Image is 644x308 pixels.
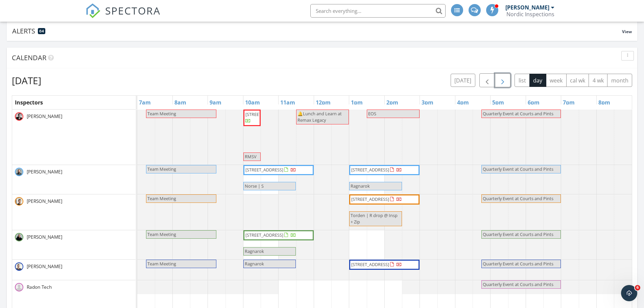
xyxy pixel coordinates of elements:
[349,97,364,108] a: 1pm
[245,261,264,267] span: Ragnarok
[491,97,506,108] a: 5pm
[15,233,23,241] img: ben_zerr_2021.jpg2.jpg
[622,29,632,34] span: View
[561,97,576,108] a: 7pm
[12,53,46,62] span: Calendar
[25,168,64,175] span: [PERSON_NAME]
[243,97,262,108] a: 10am
[105,3,161,18] span: SPECTORA
[483,111,553,117] span: Quarterly Event at Courts and Pints
[147,261,176,267] span: Team Meeting
[147,166,176,172] span: Team Meeting
[455,97,471,108] a: 4pm
[173,97,188,108] a: 8am
[15,197,23,206] img: thumbnail_nordic__29a1584.jpg
[245,183,264,189] span: Norse | S
[351,212,398,225] span: Torden | R drop @ Insp + Zip
[279,97,297,108] a: 11am
[15,262,23,271] img: thumbnail_nordic_29a1592.jpg
[15,168,23,176] img: benappel2.png
[147,195,176,202] span: Team Meeting
[137,97,152,108] a: 7am
[351,196,389,202] span: [STREET_ADDRESS]
[607,74,632,87] button: month
[245,111,283,117] span: [STREET_ADDRESS]
[385,97,400,108] a: 2pm
[15,112,23,121] img: nordichomeinsp0002rt.jpg
[420,97,435,108] a: 3pm
[147,231,176,237] span: Team Meeting
[566,74,589,87] button: cal wk
[351,261,389,267] span: [STREET_ADDRESS]
[483,231,553,237] span: Quarterly Event at Courts and Pints
[483,281,553,287] span: Quarterly Event at Courts and Pints
[12,74,41,87] h2: [DATE]
[297,111,342,123] span: 🔔Lunch and Learn at Remax Legacy
[635,285,640,290] span: 6
[39,29,44,33] span: 64
[505,4,549,11] div: [PERSON_NAME]
[483,195,553,202] span: Quarterly Event at Courts and Pints
[479,73,495,87] button: Previous day
[208,97,223,108] a: 9am
[25,263,64,270] span: [PERSON_NAME]
[12,26,622,35] div: Alerts
[245,232,283,238] span: [STREET_ADDRESS]
[15,283,23,291] img: default-user-f0147aede5fd5fa78ca7ade42f37bd4542148d508eef1c3d3ea960f66861d68b.jpg
[515,74,530,87] button: list
[368,111,376,117] span: EOS
[15,99,43,106] span: Inspectors
[546,74,567,87] button: week
[483,166,553,172] span: Quarterly Event at Courts and Pints
[25,284,53,290] span: Radon Tech
[529,74,546,87] button: day
[25,113,64,120] span: [PERSON_NAME]
[526,97,541,108] a: 6pm
[86,3,100,18] img: The Best Home Inspection Software - Spectora
[451,74,475,87] button: [DATE]
[351,183,370,189] span: Ragnarok
[310,4,446,18] input: Search everything...
[589,74,607,87] button: 4 wk
[86,9,161,23] a: SPECTORA
[495,73,511,87] button: Next day
[621,285,637,301] iframe: Intercom live chat
[245,167,283,173] span: [STREET_ADDRESS]
[506,11,554,18] div: Nordic Inspections
[25,234,64,240] span: [PERSON_NAME]
[147,111,176,117] span: Team Meeting
[314,97,332,108] a: 12pm
[483,261,553,267] span: Quarterly Event at Courts and Pints
[245,248,264,254] span: Ragnarok
[597,97,612,108] a: 8pm
[25,198,64,205] span: [PERSON_NAME]
[245,153,257,160] span: RMSV
[351,167,389,173] span: [STREET_ADDRESS]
